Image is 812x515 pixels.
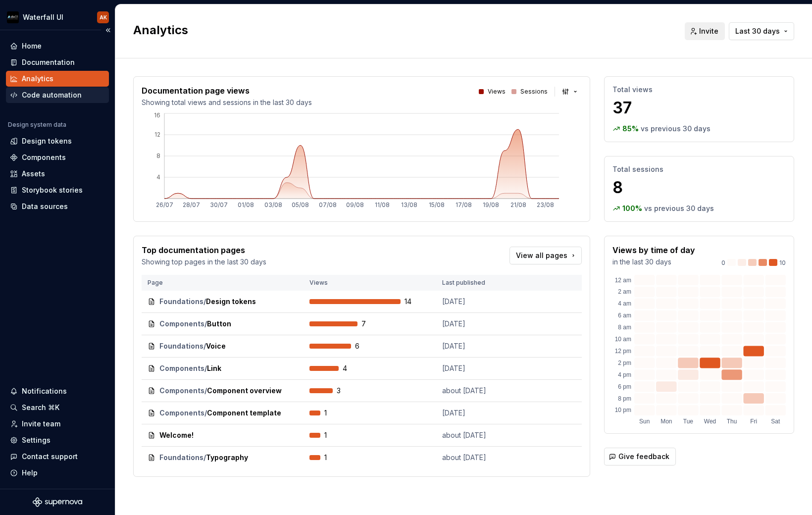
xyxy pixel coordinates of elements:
[750,418,757,425] text: Fri
[429,201,445,208] tspan: 15/08
[442,297,516,307] p: [DATE]
[660,418,672,425] text: Mon
[488,88,506,96] p: Views
[101,23,115,37] button: Collapse sidebar
[442,341,516,351] p: [DATE]
[442,430,516,440] p: about [DATE]
[22,452,78,462] div: Contact support
[264,201,282,208] tspan: 03/08
[442,386,516,396] p: about [DATE]
[337,386,362,396] span: 3
[343,363,368,373] span: 4
[456,201,472,208] tspan: 17/08
[142,85,312,97] p: Documentation page views
[22,136,72,146] div: Design tokens
[537,201,554,208] tspan: 23/08
[324,408,350,418] span: 1
[6,133,109,149] a: Design tokens
[612,85,786,95] p: Total views
[615,348,631,355] text: 12 pm
[210,201,228,208] tspan: 30/07
[699,26,718,36] span: Invite
[442,453,516,463] p: about [DATE]
[159,341,203,351] span: Foundations
[6,182,109,198] a: Storybook stories
[22,41,42,51] div: Home
[618,383,631,390] text: 6 pm
[22,386,67,396] div: Notifications
[401,201,417,208] tspan: 13/08
[159,363,204,373] span: Components
[618,288,631,295] text: 2 am
[238,201,254,208] tspan: 01/08
[7,11,19,23] img: 7a0241b0-c510-47ef-86be-6cc2f0d29437.png
[22,90,82,100] div: Code automation
[22,419,60,429] div: Invite team
[6,38,109,54] a: Home
[159,408,204,418] span: Components
[8,121,66,129] div: Design system data
[618,312,631,319] text: 6 am
[154,131,160,138] tspan: 12
[612,244,695,256] p: Views by time of day
[355,341,381,351] span: 6
[6,71,109,87] a: Analytics
[375,201,390,208] tspan: 11/08
[6,383,109,399] button: Notifications
[644,204,714,213] p: vs previous 30 days
[6,432,109,448] a: Settings
[159,430,194,440] span: Welcome!
[6,416,109,432] a: Invite team
[6,166,109,182] a: Assets
[204,408,207,418] span: /
[319,201,337,208] tspan: 07/08
[159,319,204,329] span: Components
[159,386,204,396] span: Components
[685,22,725,40] button: Invite
[735,26,780,36] span: Last 30 days
[207,408,281,418] span: Component template
[727,418,737,425] text: Thu
[133,22,673,38] h2: Analytics
[442,363,516,373] p: [DATE]
[142,257,266,267] p: Showing top pages in the last 30 days
[618,452,669,462] span: Give feedback
[509,247,582,264] a: View all pages
[22,202,68,211] div: Data sources
[204,363,207,373] span: /
[361,319,387,329] span: 7
[618,360,631,366] text: 2 pm
[207,363,221,373] span: Link
[618,324,631,331] text: 8 am
[206,453,248,463] span: Typography
[615,407,631,413] text: 10 pm
[22,403,59,412] div: Search ⌘K
[721,259,725,267] p: 0
[33,497,82,507] svg: Supernova Logo
[203,297,206,307] span: /
[2,6,113,28] button: Waterfall UIAK
[683,418,694,425] text: Tue
[405,297,430,307] span: 14
[6,465,109,481] button: Help
[204,319,207,329] span: /
[641,124,710,134] p: vs previous 30 days
[618,300,631,307] text: 4 am
[510,201,526,208] tspan: 21/08
[612,178,786,198] p: 8
[207,386,282,396] span: Component overview
[622,204,642,213] p: 100 %
[612,164,786,174] p: Total sessions
[6,54,109,70] a: Documentation
[6,449,109,464] button: Contact support
[204,386,207,396] span: /
[22,435,51,445] div: Settings
[346,201,364,208] tspan: 09/08
[156,201,173,208] tspan: 26/07
[612,98,786,118] p: 37
[324,453,350,463] span: 1
[142,98,312,107] p: Showing total views and sessions in the last 30 days
[292,201,309,208] tspan: 05/08
[23,12,63,22] div: Waterfall UI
